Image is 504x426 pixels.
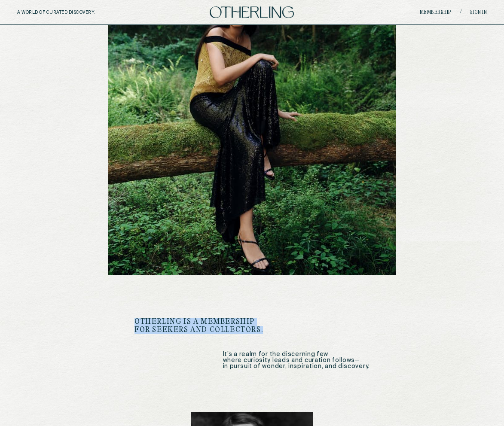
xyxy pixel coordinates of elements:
a: Membership [420,10,452,15]
img: logo [210,6,294,18]
p: It’s a realm for the discerning few where curiosity leads and curation follows— in pursuit of won... [134,351,370,369]
span: / [460,9,461,15]
h5: A WORLD OF CURATED DISCOVERY. [17,10,133,15]
a: Sign in [470,10,487,15]
h1: Otherling is a membership for seekers and collectors. [134,318,272,334]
